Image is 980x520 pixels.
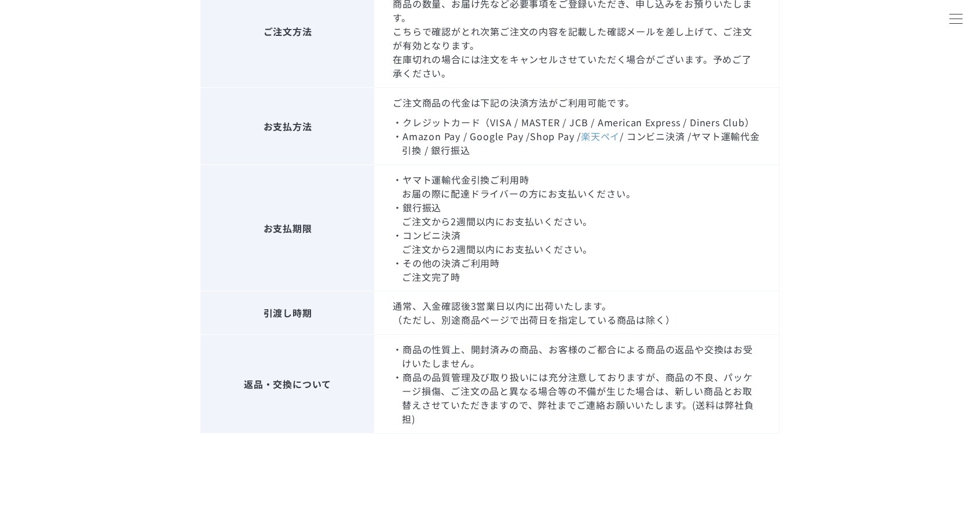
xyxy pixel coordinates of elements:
[393,115,760,129] li: ・クレジットカード（VISA / MASTER / JCB / American Express / Diners Club）
[393,200,760,228] li: ・銀行振込 ご注文から2週間以内にお支払いください。
[201,88,375,165] th: お支払方法
[393,370,760,426] li: ・商品の品質管理及び取り扱いには充分注意しておりますが、商品の不良、パッケージ損傷、ご注文の品と異なる場合等の不備が生じた場合は、新しい商品とお取替えさせていただきますので、弊社までご連絡お願い...
[581,129,620,143] a: 楽天ペイ
[393,228,760,256] li: ・コンビニ決済 ご注文から2週間以内にお支払いください。
[201,334,375,433] th: 返品・交換について
[393,256,760,284] li: ・その他の決済ご利用時 ご注文完了時
[374,88,779,165] td: ご注文商品の代金は下記の決済方法がご利用可能です。
[393,129,760,157] li: ・Amazon Pay / Google Pay /Shop Pay / / コンビニ決済 /ヤマト運輸代金引換 / 銀行振込
[201,291,375,335] th: 引渡し時期
[393,173,760,200] li: ・ヤマト運輸代金引換ご利用時 お届の際に配達ドライバーの方にお支払いください。
[393,342,760,370] li: ・商品の性質上、開封済みの商品、お客様のご都合による商品の返品や交換はお受けいたしません。
[201,164,375,291] th: お支払期限
[374,291,779,335] td: 通常、入金確認後3営業日以内に出荷いたします。 （ただし、別途商品ページで出荷日を指定している商品は除く）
